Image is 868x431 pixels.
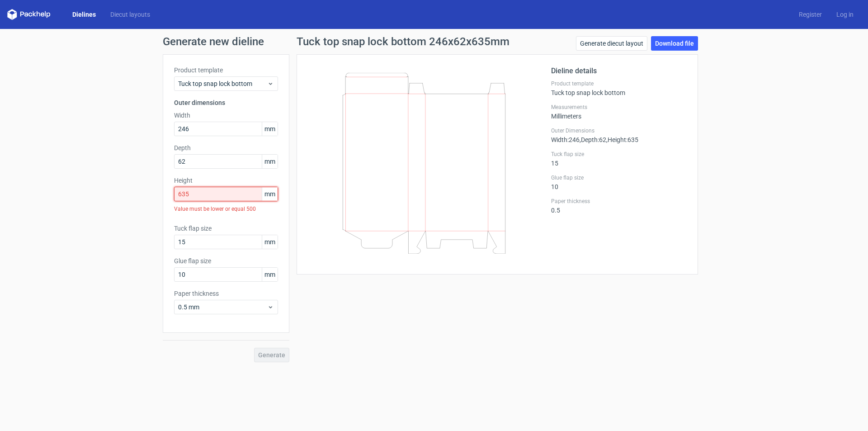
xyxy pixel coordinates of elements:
[174,256,278,265] label: Glue flap size
[551,80,687,87] label: Product template
[551,174,687,181] label: Glue flap size
[174,289,278,298] label: Paper thickness
[262,155,278,168] span: mm
[551,127,687,134] label: Outer Dimensions
[551,136,580,143] span: Width : 246
[174,66,278,75] label: Product template
[174,176,278,185] label: Height
[262,122,278,136] span: mm
[65,10,103,19] a: Dielines
[297,36,509,47] h1: Tuck top snap lock bottom 246x62x635mm
[551,80,687,96] div: Tuck top snap lock bottom
[551,198,687,205] label: Paper thickness
[829,10,861,19] a: Log in
[262,268,278,281] span: mm
[551,104,687,111] label: Measurements
[262,187,278,201] span: mm
[576,36,647,51] a: Generate diecut layout
[103,10,157,19] a: Diecut layouts
[178,303,267,312] span: 0.5 mm
[551,104,687,120] div: Millimeters
[551,151,687,158] label: Tuck flap size
[174,98,278,107] h3: Outer dimensions
[551,151,687,167] div: 15
[174,224,278,233] label: Tuck flap size
[174,111,278,120] label: Width
[551,66,687,76] h2: Dieline details
[580,136,606,143] span: , Depth : 62
[792,10,829,19] a: Register
[174,143,278,152] label: Depth
[551,174,687,190] div: 10
[163,36,705,47] h1: Generate new dieline
[651,36,698,51] a: Download file
[174,201,278,217] div: Value must be lower or equal 500
[606,136,638,143] span: , Height : 635
[262,235,278,249] span: mm
[178,79,267,88] span: Tuck top snap lock bottom
[551,198,687,214] div: 0.5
